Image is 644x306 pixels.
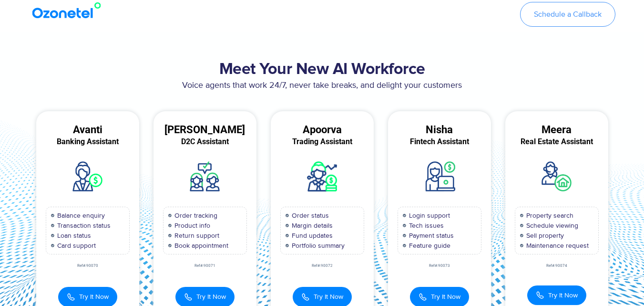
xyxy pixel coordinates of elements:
[520,2,615,27] a: Schedule a Callback
[534,11,602,18] span: Schedule a Callback
[289,211,329,221] span: Order status
[79,292,109,302] span: Try It Now
[289,241,345,251] span: Portfolio summary
[314,292,343,302] span: Try It Now
[388,137,491,146] div: Fintech Assistant
[55,241,96,251] span: Card support
[55,211,105,221] span: Balance enquiry
[505,126,608,134] div: Meera
[172,221,210,231] span: Product info
[271,126,374,134] div: Apoorva
[407,231,454,241] span: Payment status
[524,241,589,251] span: Maintenance request
[301,292,310,302] img: Call Icon
[505,264,608,268] div: Ref#:90074
[29,79,615,92] p: Voice agents that work 24/7, never take breaks, and delight your customers
[29,60,615,79] h2: Meet Your New AI Workforce
[524,221,578,231] span: Schedule viewing
[527,285,586,305] button: Try It Now
[289,231,333,241] span: Fund updates
[388,126,491,134] div: Nisha
[67,292,75,302] img: Call Icon
[407,241,450,251] span: Feature guide
[536,291,544,299] img: Call Icon
[407,221,444,231] span: Tech issues
[524,231,564,241] span: Sell property
[271,137,374,146] div: Trading Assistant
[184,292,193,302] img: Call Icon
[431,292,460,302] span: Try It Now
[172,241,228,251] span: Book appointment
[524,211,573,221] span: Property search
[153,126,256,134] div: [PERSON_NAME]
[55,231,91,241] span: Loan status
[548,290,578,300] span: Try It Now
[153,137,256,146] div: D2C Assistant
[419,292,427,302] img: Call Icon
[196,292,226,302] span: Try It Now
[271,264,374,268] div: Ref#:90072
[172,231,219,241] span: Return support
[153,264,256,268] div: Ref#:90071
[36,264,139,268] div: Ref#:90070
[289,221,333,231] span: Margin details
[505,137,608,146] div: Real Estate Assistant
[172,211,217,221] span: Order tracking
[55,221,111,231] span: Transaction status
[36,126,139,134] div: Avanti
[407,211,450,221] span: Login support
[388,264,491,268] div: Ref#:90073
[36,137,139,146] div: Banking Assistant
